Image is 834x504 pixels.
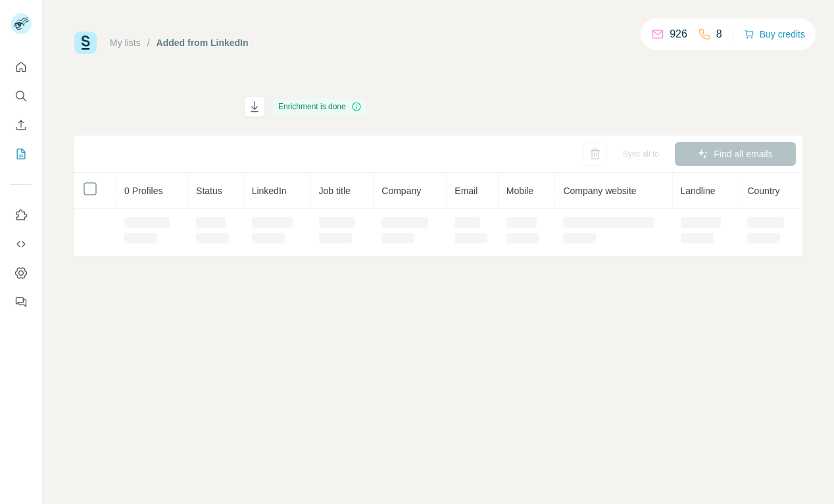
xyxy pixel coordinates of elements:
[11,290,32,314] button: Feedback
[681,186,716,196] span: Landline
[74,96,232,117] h1: Added from LinkedIn
[381,186,421,196] span: Company
[563,186,636,196] span: Company website
[670,26,687,42] p: 926
[319,186,351,196] span: Job title
[274,99,366,114] div: Enrichment is done
[11,142,32,166] button: My lists
[157,36,249,49] div: Added from LinkedIn
[11,203,32,227] button: Use Surfe on LinkedIn
[74,32,97,54] img: Surfe Logo
[196,186,222,196] span: Status
[124,186,162,196] span: 0 Profiles
[716,26,722,42] p: 8
[110,38,141,48] a: My lists
[11,55,32,79] button: Quick start
[11,232,32,256] button: Use Surfe API
[747,186,779,196] span: Country
[454,186,478,196] span: Email
[11,113,32,137] button: Enrich CSV
[11,84,32,108] button: Search
[506,186,533,196] span: Mobile
[147,36,150,49] li: /
[11,261,32,285] button: Dashboard
[252,186,287,196] span: LinkedIn
[744,25,805,43] button: Buy credits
